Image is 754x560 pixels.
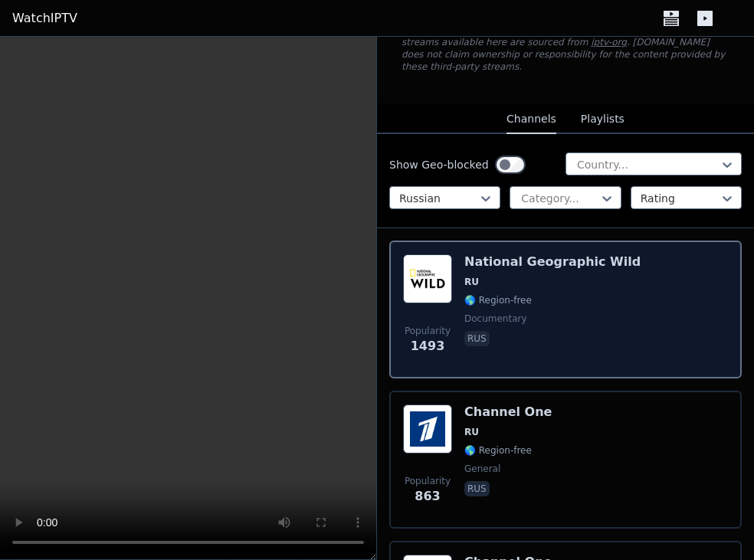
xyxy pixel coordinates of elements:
[405,475,451,487] span: Popularity
[403,254,452,303] img: National Geographic Wild
[464,426,479,438] span: RU
[402,24,729,73] p: [DOMAIN_NAME] does not host or serve any video content directly. All streams available here are s...
[464,313,527,325] span: documentary
[464,294,532,306] span: 🌎 Region-free
[591,37,627,47] a: iptv-org
[464,331,490,346] p: rus
[464,481,490,496] p: rus
[506,105,556,134] button: Channels
[464,276,479,288] span: RU
[464,254,641,270] h6: National Geographic Wild
[464,404,552,420] h6: Channel One
[581,105,625,134] button: Playlists
[464,444,532,457] span: 🌎 Region-free
[464,463,500,475] span: general
[415,487,440,506] span: 863
[405,325,451,337] span: Popularity
[12,9,77,28] a: WatchIPTV
[389,157,489,172] label: Show Geo-blocked
[403,404,452,454] img: Channel One
[411,337,445,355] span: 1493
